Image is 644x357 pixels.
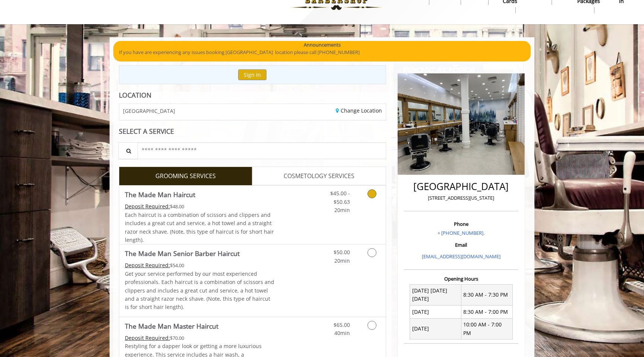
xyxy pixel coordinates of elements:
td: [DATE] [DATE] [DATE] [410,284,461,306]
b: LOCATION [119,91,151,99]
h3: Phone [406,221,517,227]
span: $50.00 [334,249,350,256]
td: [DATE] [410,306,461,318]
td: 8:30 AM - 7:00 PM [461,306,512,318]
p: If you have are experiencing any issues booking [GEOGRAPHIC_DATA] location please call [PHONE_NUM... [119,48,525,56]
button: Sign In [238,69,266,80]
div: $70.00 [125,334,275,342]
span: This service needs some Advance to be paid before we block your appointment [125,262,170,269]
td: 10:00 AM - 7:00 PM [461,318,512,339]
td: [DATE] [410,318,461,339]
span: COSMETOLOGY SERVICES [284,171,354,181]
p: Get your service performed by our most experienced professionals. Each haircut is a combination o... [125,270,275,312]
b: The Made Man Haircut [125,189,195,200]
b: The Made Man Senior Barber Haircut [125,248,240,259]
b: The Made Man Master Haircut [125,321,218,331]
span: 40min [334,329,350,337]
span: 20min [334,206,350,214]
span: GROOMING SERVICES [155,171,216,181]
h3: Opening Hours [404,276,518,281]
span: This service needs some Advance to be paid before we block your appointment [125,203,170,210]
div: $54.00 [125,261,275,269]
span: $45.00 - $50.63 [330,190,350,205]
button: Service Search [119,142,138,159]
h2: [GEOGRAPHIC_DATA] [406,181,517,192]
a: + [PHONE_NUMBER]. [438,230,484,236]
a: [EMAIL_ADDRESS][DOMAIN_NAME] [422,253,501,260]
h3: Email [406,242,517,247]
p: [STREET_ADDRESS][US_STATE] [406,194,517,202]
span: 20min [334,257,350,264]
div: $48.00 [125,202,275,211]
span: [GEOGRAPHIC_DATA] [123,108,175,114]
span: $65.00 [334,321,350,328]
td: 8:30 AM - 7:30 PM [461,284,512,306]
span: This service needs some Advance to be paid before we block your appointment [125,334,170,341]
b: Announcements [304,41,341,49]
a: Change Location [336,107,382,114]
span: Each haircut is a combination of scissors and clippers and includes a great cut and service, a ho... [125,211,274,243]
div: SELECT A SERVICE [119,128,386,135]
